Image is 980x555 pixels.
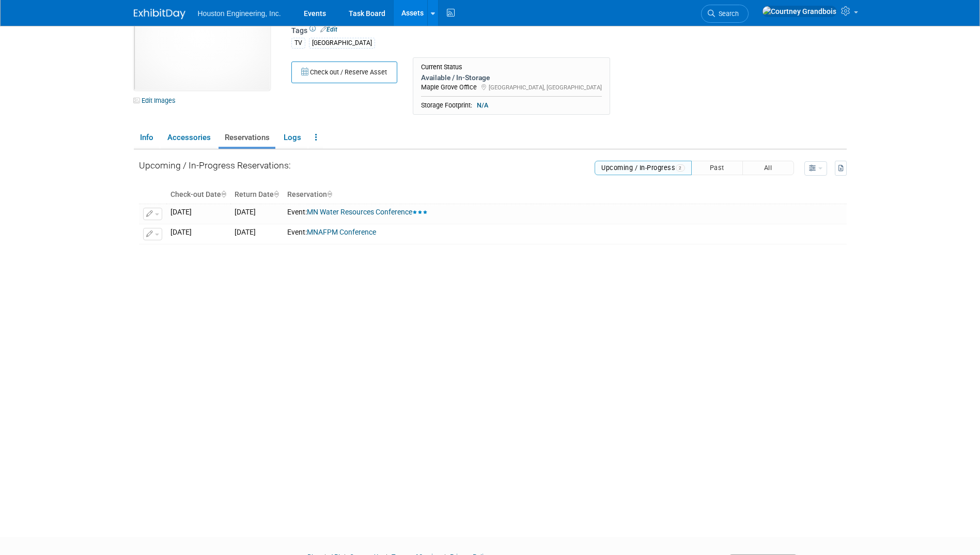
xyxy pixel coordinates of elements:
[320,26,337,33] a: Edit
[134,129,159,147] a: Info
[307,208,428,216] a: MN Water Resources Conference
[166,224,230,244] td: [DATE]
[166,204,230,224] td: [DATE]
[219,129,275,147] a: Reservations
[595,161,692,175] button: Upcoming / In-Progress2
[309,38,375,49] div: [GEOGRAPHIC_DATA]
[287,208,843,217] div: Event:
[287,228,843,237] div: Event:
[230,204,283,224] td: [DATE]
[307,228,376,236] a: MNAFPM Conference
[198,9,281,18] span: Houston Engineering, Inc.
[291,25,761,55] div: Tags
[421,73,602,82] div: Available / In-Storage
[489,84,602,91] span: [GEOGRAPHIC_DATA], [GEOGRAPHIC_DATA]
[762,6,837,17] img: Courtney Grandbois
[277,129,307,147] a: Logs
[474,101,491,110] span: N/A
[701,5,749,23] a: Search
[676,164,685,171] span: 2
[283,186,847,204] th: Reservation : activate to sort column ascending
[230,186,283,204] th: Return Date : activate to sort column ascending
[134,9,185,19] img: ExhibitDay
[230,224,283,244] td: [DATE]
[421,83,477,91] span: Maple Grove Office
[742,161,794,175] button: All
[139,160,291,171] span: Upcoming / In-Progress Reservations:
[291,38,305,49] div: TV
[166,186,230,204] th: Check-out Date : activate to sort column ascending
[134,94,180,107] a: Edit Images
[421,63,602,71] div: Current Status
[421,101,602,110] div: Storage Footprint:
[715,10,739,18] span: Search
[161,129,216,147] a: Accessories
[291,61,397,83] button: Check out / Reserve Asset
[691,161,743,175] button: Past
